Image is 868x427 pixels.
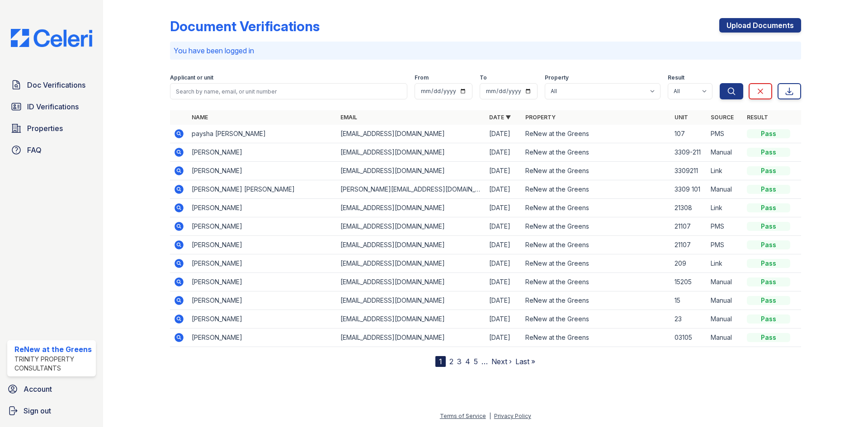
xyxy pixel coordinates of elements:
[491,357,512,366] a: Next ›
[671,125,707,143] td: 107
[747,240,790,249] div: Pass
[7,98,96,116] a: ID Verifications
[489,413,491,419] div: |
[671,143,707,162] td: 3309-211
[337,310,486,328] td: [EMAIL_ADDRESS][DOMAIN_NAME]
[707,254,743,273] td: Link
[4,380,99,398] a: Account
[515,357,535,366] a: Last »
[188,199,337,217] td: [PERSON_NAME]
[457,357,462,366] a: 3
[486,310,522,328] td: [DATE]
[671,162,707,180] td: 3309211
[671,217,707,236] td: 21107
[747,203,790,212] div: Pass
[522,143,670,162] td: ReNew at the Greens
[747,166,790,175] div: Pass
[707,162,743,180] td: Link
[671,180,707,199] td: 3309 101
[671,236,707,254] td: 21107
[671,199,707,217] td: 21308
[707,125,743,143] td: PMS
[486,328,522,347] td: [DATE]
[668,74,684,81] label: Result
[188,143,337,162] td: [PERSON_NAME]
[27,123,63,134] span: Properties
[14,344,92,355] div: ReNew at the Greens
[486,236,522,254] td: [DATE]
[337,125,486,143] td: [EMAIL_ADDRESS][DOMAIN_NAME]
[188,310,337,328] td: [PERSON_NAME]
[480,74,487,81] label: To
[522,125,670,143] td: ReNew at the Greens
[525,114,556,121] a: Property
[188,180,337,199] td: [PERSON_NAME] [PERSON_NAME]
[522,180,670,199] td: ReNew at the Greens
[27,101,79,112] span: ID Verifications
[24,384,52,394] span: Account
[707,291,743,310] td: Manual
[522,310,670,328] td: ReNew at the Greens
[522,199,670,217] td: ReNew at the Greens
[747,185,790,194] div: Pass
[435,356,446,367] div: 1
[337,162,486,180] td: [EMAIL_ADDRESS][DOMAIN_NAME]
[486,254,522,273] td: [DATE]
[24,405,51,416] span: Sign out
[747,114,768,121] a: Result
[719,18,801,33] a: Upload Documents
[337,291,486,310] td: [EMAIL_ADDRESS][DOMAIN_NAME]
[522,328,670,347] td: ReNew at the Greens
[747,129,790,138] div: Pass
[7,76,96,94] a: Doc Verifications
[707,236,743,254] td: PMS
[707,328,743,347] td: Manual
[188,328,337,347] td: [PERSON_NAME]
[449,357,453,366] a: 2
[486,125,522,143] td: [DATE]
[747,148,790,157] div: Pass
[340,114,357,121] a: Email
[174,45,797,56] p: You have been logged in
[707,180,743,199] td: Manual
[481,356,488,367] span: …
[440,413,486,419] a: Terms of Service
[337,199,486,217] td: [EMAIL_ADDRESS][DOMAIN_NAME]
[188,273,337,291] td: [PERSON_NAME]
[747,222,790,231] div: Pass
[747,314,790,324] div: Pass
[747,296,790,305] div: Pass
[7,141,96,159] a: FAQ
[188,236,337,254] td: [PERSON_NAME]
[188,162,337,180] td: [PERSON_NAME]
[747,259,790,268] div: Pass
[522,254,670,273] td: ReNew at the Greens
[707,217,743,236] td: PMS
[188,125,337,143] td: paysha [PERSON_NAME]
[14,355,92,373] div: Trinity Property Consultants
[4,402,99,420] a: Sign out
[707,143,743,162] td: Manual
[707,199,743,217] td: Link
[522,162,670,180] td: ReNew at the Greens
[337,180,486,199] td: [PERSON_NAME][EMAIL_ADDRESS][DOMAIN_NAME]
[522,291,670,310] td: ReNew at the Greens
[337,273,486,291] td: [EMAIL_ADDRESS][DOMAIN_NAME]
[27,80,85,90] span: Doc Verifications
[707,273,743,291] td: Manual
[486,199,522,217] td: [DATE]
[486,217,522,236] td: [DATE]
[486,162,522,180] td: [DATE]
[474,357,478,366] a: 5
[337,143,486,162] td: [EMAIL_ADDRESS][DOMAIN_NAME]
[337,254,486,273] td: [EMAIL_ADDRESS][DOMAIN_NAME]
[522,273,670,291] td: ReNew at the Greens
[494,413,531,419] a: Privacy Policy
[170,18,320,34] div: Document Verifications
[747,277,790,286] div: Pass
[747,333,790,342] div: Pass
[671,254,707,273] td: 209
[671,291,707,310] td: 15
[486,143,522,162] td: [DATE]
